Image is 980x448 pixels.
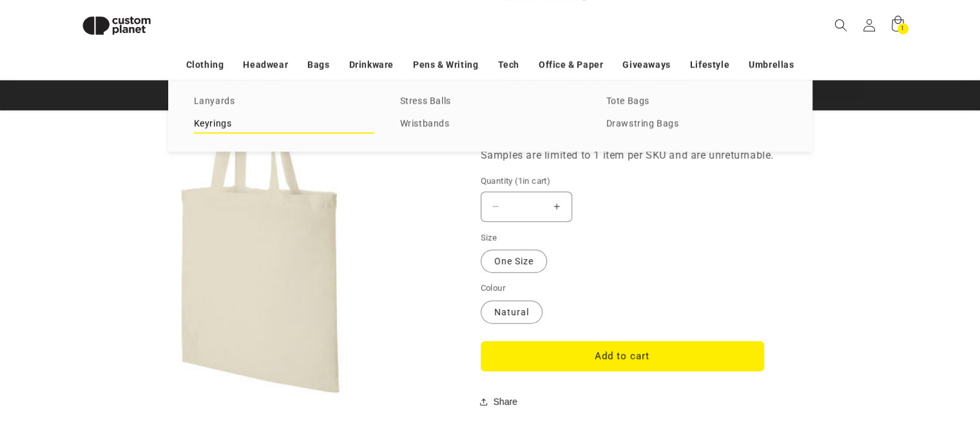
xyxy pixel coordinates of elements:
a: Stress Balls [400,93,581,110]
a: Keyrings [194,115,374,133]
a: Drawstring Bags [606,115,787,133]
a: Lifestyle [690,54,729,76]
media-gallery: Gallery Viewer [72,19,448,396]
a: Tote Bags [606,93,787,110]
legend: Size [481,231,499,244]
button: Add to cart [481,341,764,371]
span: 1 [901,23,905,34]
a: Headwear [243,54,288,76]
span: 1 [518,176,523,186]
iframe: Chat Widget [916,386,980,448]
a: Bags [307,54,329,76]
a: Office & Paper [539,54,603,76]
a: Tech [497,54,519,76]
a: Giveaways [622,54,670,76]
legend: Colour [481,282,506,295]
label: One Size [481,249,547,273]
a: Lanyards [194,93,374,110]
label: Natural [481,300,543,324]
label: Quantity [481,175,764,188]
a: Wristbands [400,115,581,133]
p: Samples are limited to 1 item per SKU and are unreturnable. [481,146,867,165]
button: Share [481,387,521,416]
span: ( in cart) [515,176,550,186]
a: Clothing [186,54,224,76]
summary: Search [827,11,855,39]
a: Umbrellas [749,54,794,76]
a: Drinkware [349,54,394,76]
img: Custom Planet [72,5,162,46]
a: Pens & Writing [413,54,478,76]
